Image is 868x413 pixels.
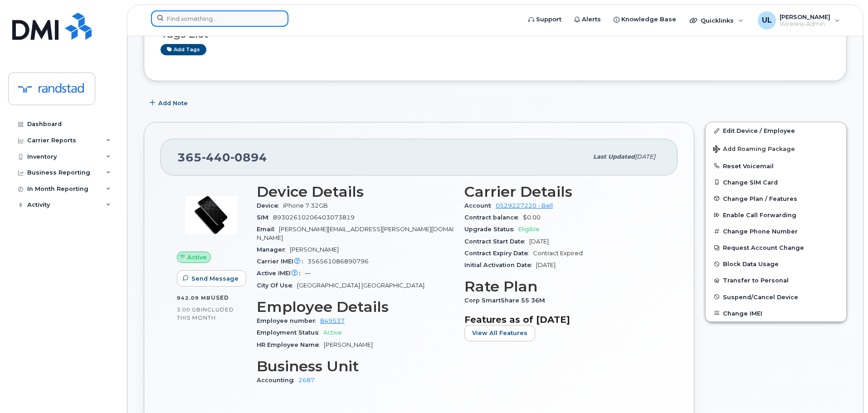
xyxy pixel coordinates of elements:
[202,151,230,164] span: 440
[273,214,355,221] span: 89302610206403073819
[298,377,315,384] a: 2687
[723,293,798,300] span: Suspend/Cancel Device
[257,317,320,324] span: Employee number
[177,295,211,301] span: 942.09 MB
[683,11,750,29] div: Quicklinks
[177,151,267,164] span: 365
[706,256,846,272] button: Block Data Usage
[257,270,305,277] span: Active IMEI
[257,329,323,336] span: Employment Status
[257,299,454,315] h3: Employee Details
[230,151,267,164] span: 0894
[780,13,830,20] span: [PERSON_NAME]
[177,270,246,287] button: Send Message
[464,314,661,325] h3: Features as of [DATE]
[177,306,234,321] span: included this month
[533,250,583,257] span: Contract Expired
[706,305,846,321] button: Change IMEI
[706,190,846,207] button: Change Plan / Features
[496,202,553,209] a: 0529227220 - Bell
[320,317,345,324] a: 849537
[568,10,607,29] a: Alerts
[297,282,424,289] span: [GEOGRAPHIC_DATA] [GEOGRAPHIC_DATA]
[529,238,549,245] span: [DATE]
[723,195,797,202] span: Change Plan / Features
[257,258,307,265] span: Carrier IMEI
[257,377,298,384] span: Accounting
[257,184,454,200] h3: Device Details
[184,188,239,243] img: image20231002-3703462-p7zgru.jpeg
[635,153,655,160] span: [DATE]
[464,184,661,200] h3: Carrier Details
[593,153,635,160] span: Last updated
[305,270,311,277] span: —
[257,226,454,241] span: [PERSON_NAME][EMAIL_ADDRESS][PERSON_NAME][DOMAIN_NAME]
[464,297,550,304] span: Corp SmartShare 55 36M
[701,17,734,24] span: Quicklinks
[323,329,342,336] span: Active
[161,29,830,40] h3: Tags List
[751,11,846,29] div: Uraib Lakhani
[283,202,328,209] span: iPhone 7 32GB
[706,272,846,288] button: Transfer to Personal
[536,15,561,24] span: Support
[464,226,518,233] span: Upgrade Status
[161,44,206,55] a: Add tags
[706,139,846,158] button: Add Roaming Package
[177,306,201,313] span: 3.00 GB
[472,329,527,337] span: View All Features
[522,10,568,29] a: Support
[518,226,540,233] span: Eligible
[706,158,846,174] button: Reset Voicemail
[706,174,846,190] button: Change SIM Card
[257,282,297,289] span: City Of Use
[144,95,195,111] button: Add Note
[257,341,324,348] span: HR Employee Name
[582,15,601,24] span: Alerts
[158,99,188,107] span: Add Note
[187,253,207,262] span: Active
[464,325,535,341] button: View All Features
[257,358,454,374] h3: Business Unit
[257,214,273,221] span: SIM
[257,246,290,253] span: Manager
[706,207,846,223] button: Enable Call Forwarding
[324,341,373,348] span: [PERSON_NAME]
[464,214,523,221] span: Contract balance
[191,274,239,283] span: Send Message
[536,262,556,268] span: [DATE]
[211,294,229,301] span: used
[607,10,683,29] a: Knowledge Base
[257,226,279,233] span: Email
[464,202,496,209] span: Account
[464,250,533,257] span: Contract Expiry Date
[621,15,676,24] span: Knowledge Base
[257,202,283,209] span: Device
[151,10,288,27] input: Find something...
[762,15,772,26] span: UL
[706,223,846,239] button: Change Phone Number
[290,246,339,253] span: [PERSON_NAME]
[780,20,830,28] span: Wireless Admin
[723,212,796,219] span: Enable Call Forwarding
[464,278,661,295] h3: Rate Plan
[706,239,846,256] button: Request Account Change
[464,238,529,245] span: Contract Start Date
[706,289,846,305] button: Suspend/Cancel Device
[523,214,541,221] span: $0.00
[706,122,846,139] a: Edit Device / Employee
[464,262,536,268] span: Initial Activation Date
[307,258,369,265] span: 356561086890796
[713,146,795,154] span: Add Roaming Package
